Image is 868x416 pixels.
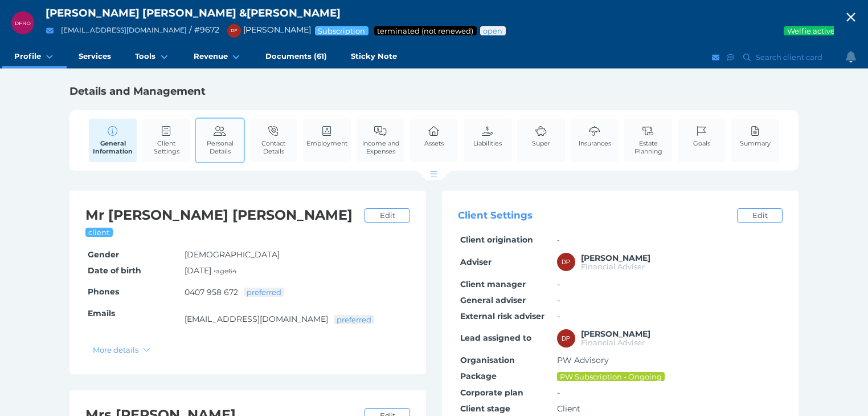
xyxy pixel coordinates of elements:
a: Services [67,46,123,68]
span: Client [557,403,580,414]
span: [PERSON_NAME] [222,25,311,35]
div: David Parry [557,253,575,271]
a: Edit [737,208,783,223]
a: Assets [421,119,447,154]
a: Client Settings [142,119,190,161]
a: Profile [2,46,67,68]
a: Employment [304,119,350,154]
a: Goals [690,119,713,154]
span: More details [88,345,141,354]
span: Edit [747,211,772,220]
span: Sticky Note [351,51,397,61]
span: Summary [740,139,771,147]
span: Organisation [460,355,515,365]
span: Client Settings [458,210,533,221]
span: Phones [88,286,119,297]
span: Service package status: Not renewed [376,26,474,35]
span: DFRO [15,20,31,26]
span: Profile [14,51,41,61]
span: Edit [375,211,400,220]
span: Insurances [579,139,611,147]
span: PW Advisory [557,355,609,365]
a: Liabilities [470,119,505,154]
a: Documents (61) [253,46,339,68]
span: - [557,311,560,321]
span: David Parry [581,253,650,263]
span: Lead assigned to [460,333,531,343]
span: & [PERSON_NAME] [239,6,341,19]
span: Adviser [460,257,492,267]
span: Assets [424,139,444,147]
span: Welfie active [786,26,836,35]
span: DP [562,335,570,342]
span: DP [231,28,237,33]
span: Financial Adviser [581,338,645,347]
span: Liabilities [473,139,502,147]
span: - [557,279,560,289]
a: [EMAIL_ADDRESS][DOMAIN_NAME] [185,314,328,324]
a: Estate Planning [624,119,672,161]
button: Email [710,50,722,64]
span: [DEMOGRAPHIC_DATA] [185,249,280,260]
span: Date of birth [88,265,141,276]
a: 0407 958 672 [185,287,238,297]
h2: Mr [PERSON_NAME] [PERSON_NAME] [85,207,359,224]
a: General Information [89,119,137,162]
span: Tools [135,51,155,61]
button: SMS [725,50,736,64]
span: Income and Expenses [359,139,402,155]
span: Employment [306,139,347,147]
span: Subscription [317,26,366,35]
span: [PERSON_NAME] [PERSON_NAME] [46,6,236,19]
small: age 64 [216,267,236,275]
div: David Francis Raphael O'Sullivan [11,11,34,34]
span: Services [79,51,111,61]
button: More details [87,342,156,357]
a: Summary [737,119,773,154]
span: External risk adviser [460,311,544,321]
h1: Details and Management [69,84,799,98]
div: David Parry [227,24,241,38]
a: Insurances [576,119,614,154]
a: [EMAIL_ADDRESS][DOMAIN_NAME] [61,26,187,34]
td: - [555,232,783,248]
span: - [557,295,560,305]
span: Documents (61) [265,51,327,61]
span: Emails [88,308,115,318]
a: Super [529,119,553,154]
span: Personal Details [199,139,241,155]
span: General adviser [460,295,526,305]
a: Edit [365,208,410,223]
a: Personal Details [196,119,244,161]
span: Financial Adviser [581,262,645,271]
span: Estate Planning [627,139,669,155]
span: Client stage [460,403,510,414]
span: / # 9672 [189,25,219,35]
span: Goals [693,139,710,147]
span: [DATE] • [185,265,236,276]
span: Gender [88,249,119,260]
span: Search client card [754,52,828,62]
span: Advice status: Review not yet booked in [482,26,503,35]
a: Contact Details [249,119,297,161]
span: PW Subscription - Ongoing [559,372,663,381]
span: Package [460,371,497,381]
span: Revenue [194,51,228,61]
span: preferred [336,315,372,324]
a: Income and Expenses [357,119,404,161]
span: preferred [246,288,282,297]
span: David Parry [581,329,650,339]
button: Email [43,23,57,38]
span: Client Settings [145,139,187,155]
span: Contact Details [252,139,294,155]
div: David Parry [557,329,575,348]
span: DP [562,259,570,265]
span: client [88,228,110,237]
button: Search client card [738,50,828,64]
span: - [557,387,560,398]
span: Client origination [460,235,533,245]
span: Super [532,139,550,147]
span: Client manager [460,279,526,289]
span: Corporate plan [460,387,523,398]
span: General Information [92,139,134,155]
